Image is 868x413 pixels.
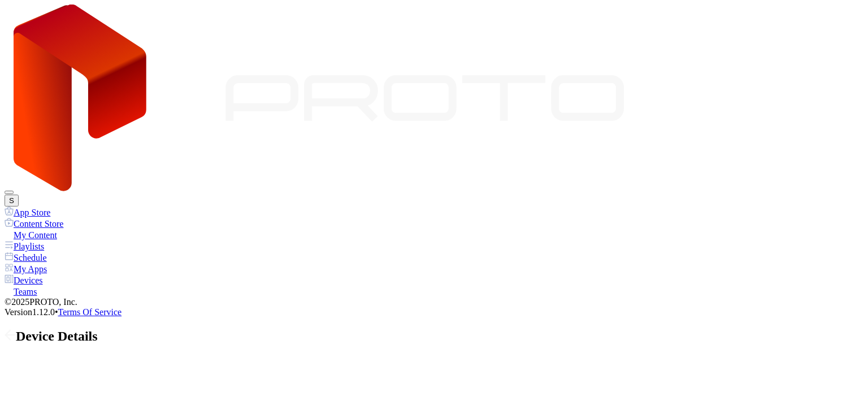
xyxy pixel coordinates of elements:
[5,274,863,286] a: Devices
[5,195,19,206] button: S
[5,297,863,307] div: © 2025 PROTO, Inc.
[5,263,863,274] a: My Apps
[58,307,122,317] a: Terms Of Service
[5,240,863,252] a: Playlists
[5,206,863,218] a: App Store
[5,252,863,263] a: Schedule
[5,229,863,240] a: My Content
[5,286,863,297] a: Teams
[5,218,863,229] a: Content Store
[5,307,58,317] span: Version 1.12.0 •
[16,329,98,343] span: Device Details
